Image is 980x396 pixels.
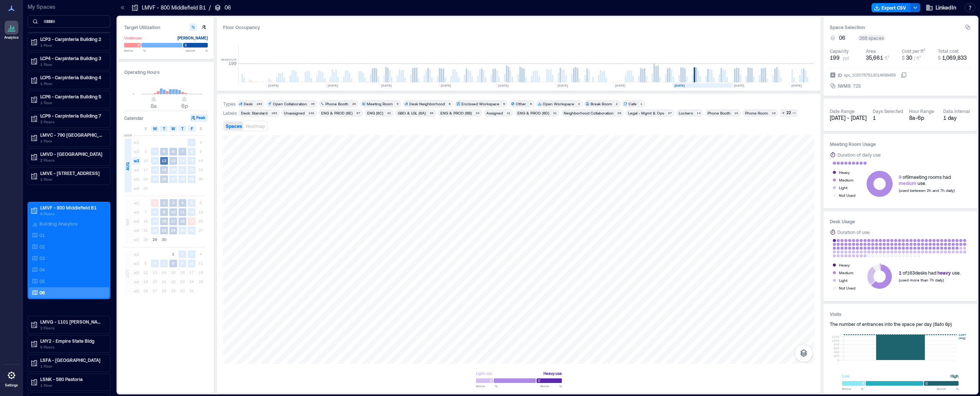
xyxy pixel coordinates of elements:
[28,3,110,11] p: My Spaces
[162,237,166,242] text: 30
[39,278,45,284] p: 05
[628,110,664,116] div: Legal - Mgmt & Ops
[40,132,105,138] p: LMVC - 790 [GEOGRAPHIC_DATA] B2
[839,184,847,191] div: Light
[40,74,105,80] p: LCP5 - Carpinteria Building 4
[180,158,185,163] text: 14
[40,100,105,106] p: 1 Floor
[124,133,132,137] span: 2025
[2,18,21,42] a: Analytics
[40,119,105,125] p: 2 Floors
[133,236,140,244] span: w5
[830,48,849,54] div: Capacity
[200,126,202,132] span: S
[615,83,625,87] text: [DATE]
[163,261,165,265] text: 7
[39,232,45,238] p: 01
[40,170,105,176] p: LMVE - [STREET_ADDRESS]
[2,366,21,390] a: Settings
[447,101,452,106] div: 6
[942,54,967,61] span: 1,069,833
[162,167,166,172] text: 19
[517,110,549,116] div: ENG & PROD (6D)
[839,284,855,292] div: Not Used
[189,177,194,181] text: 29
[498,83,509,87] text: [DATE]
[838,71,842,79] span: ID
[177,34,208,42] div: [PERSON_NAME]
[180,219,185,223] text: 18
[839,269,854,277] div: Medium
[189,167,194,172] text: 22
[367,101,393,106] div: Meeting Room
[40,338,105,344] p: LNY2 - Empire State Bldg
[679,110,693,116] div: Lockers
[40,151,105,157] p: LMVD - [GEOGRAPHIC_DATA]
[124,34,142,42] div: Underuse
[244,122,267,130] button: Heatmap
[837,228,870,236] div: Duration of use
[224,122,243,130] button: Spaces
[543,101,574,106] div: Open Workspace
[124,23,208,31] h3: Target Utilization
[476,384,497,388] span: Below %
[616,111,622,115] div: 29
[153,177,157,181] text: 25
[273,101,307,106] div: Open Collaboration
[190,149,193,154] text: 8
[576,101,581,106] div: 4
[543,370,562,377] div: Heavy use
[839,169,850,176] div: Heavy
[133,269,140,277] span: w3
[834,354,839,358] tspan: 200
[901,72,907,78] button: IDspc_1020767513014698459
[309,101,316,106] div: 35
[852,82,862,90] div: 725
[133,199,140,207] span: w1
[40,42,105,48] p: 1 Floor
[899,270,961,276] div: of 163 desks had use.
[125,162,131,170] span: AUG
[226,123,242,129] span: Spaces
[839,176,854,184] div: Medium
[133,157,140,165] span: w3
[181,103,188,109] span: 6p
[832,339,839,342] tspan: 1000
[186,48,208,53] span: Above %
[899,188,955,193] span: (used between 2h and 7h daily)
[428,111,435,115] div: 39
[843,71,896,79] div: spc_1020767513014698459
[181,149,184,154] text: 7
[830,108,855,114] div: Date Range
[938,48,959,54] div: Total cost
[223,23,814,31] div: Floor Occupancy
[246,123,265,129] span: Heatmap
[899,180,916,186] span: medium
[351,101,357,106] div: 20
[284,110,305,116] div: Unassigned
[171,228,176,232] text: 24
[40,363,105,369] p: 1 Floor
[505,111,512,115] div: 31
[734,83,744,87] text: [DATE]
[124,68,208,76] h3: Operating Hours
[629,101,637,106] div: Cafe
[40,344,105,350] p: 5 Floors
[133,260,140,267] span: w2
[842,372,849,380] div: Low
[708,110,730,116] div: Phone Booth
[223,110,237,116] div: Labels
[39,267,45,273] p: 04
[899,174,955,186] div: of 9 meeting rooms had use.
[745,110,768,116] div: Phone Room
[133,148,140,155] span: w2
[171,209,176,214] text: 10
[4,35,19,40] p: Analytics
[839,191,855,199] div: Not Used
[189,158,194,163] text: 15
[181,200,184,205] text: 4
[133,278,140,286] span: w4
[873,114,903,122] div: 1
[133,166,140,174] span: w4
[398,110,426,116] div: GBO & LGL (6A)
